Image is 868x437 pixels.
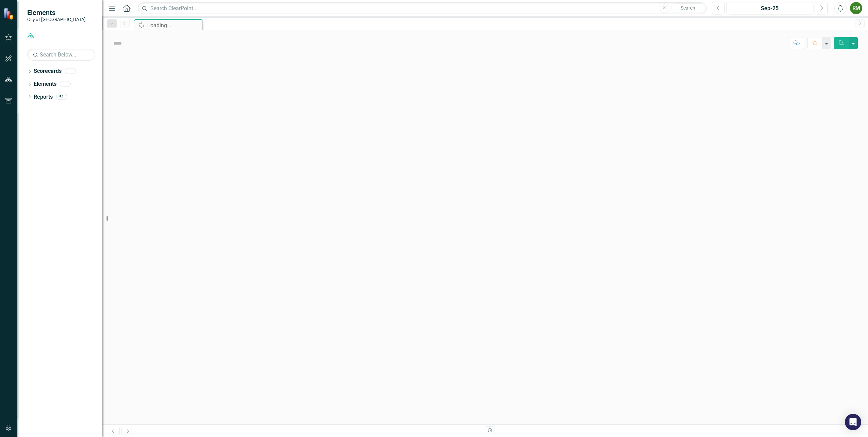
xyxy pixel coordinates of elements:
[138,2,707,14] input: Search ClearPoint...
[56,94,67,100] div: 51
[850,2,862,14] button: RM
[27,49,95,61] input: Search Below...
[34,93,53,101] a: Reports
[729,4,811,13] div: Sep-25
[34,80,56,88] a: Elements
[845,414,861,430] div: Open Intercom Messenger
[147,21,201,30] div: Loading...
[27,9,86,17] span: Elements
[727,2,813,14] button: Sep-25
[34,67,62,75] a: Scorecards
[671,3,705,13] button: Search
[681,5,695,11] span: Search
[27,17,86,22] small: City of [GEOGRAPHIC_DATA]
[112,38,123,49] img: Not Defined
[3,8,15,20] img: ClearPoint Strategy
